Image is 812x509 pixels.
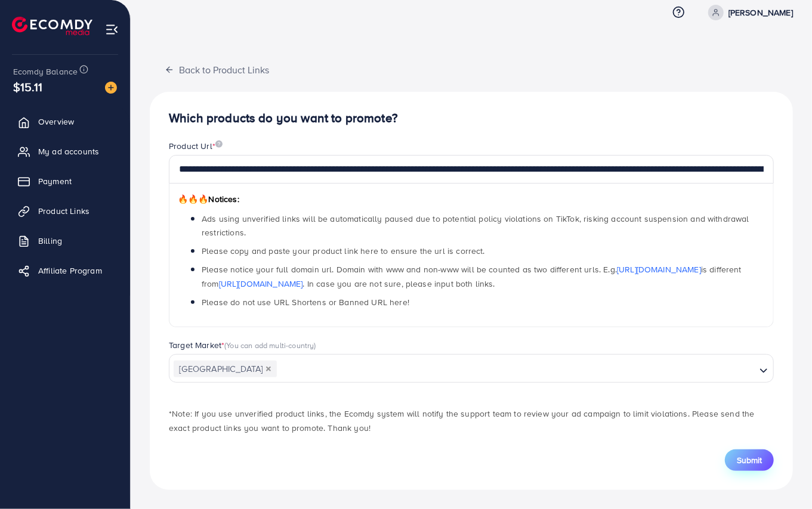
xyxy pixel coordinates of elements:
div: Search for option [169,354,774,383]
span: My ad accounts [38,145,99,157]
a: Billing [9,229,121,253]
img: image [105,82,117,94]
span: Ads using unverified links will be automatically paused due to potential policy violations on Tik... [202,213,749,238]
span: Please notice your full domain url. Domain with www and non-www will be counted as two different ... [202,263,742,289]
span: $15.11 [13,78,42,95]
a: My ad accounts [9,139,121,163]
img: logo [12,17,92,35]
a: [URL][DOMAIN_NAME] [617,263,701,275]
span: (You can add multi-country) [224,340,316,350]
img: image [215,140,223,148]
a: Payment [9,169,121,193]
span: Product Links [38,205,89,217]
a: Product Links [9,199,121,223]
a: Overview [9,110,121,134]
span: Ecomdy Balance [13,66,78,77]
span: Please copy and paste your product link here to ensure the url is correct. [202,245,485,257]
span: Overview [38,116,74,128]
span: Affiliate Program [38,265,102,277]
button: Submit [725,449,774,471]
a: Affiliate Program [9,259,121,283]
a: [URL][DOMAIN_NAME] [219,278,303,290]
span: Payment [38,175,72,187]
span: Submit [737,454,762,466]
button: Back to Product Links [150,57,284,82]
label: Target Market [169,339,316,351]
h4: Which products do you want to promote? [169,111,774,126]
p: *Note: If you use unverified product links, the Ecomdy system will notify the support team to rev... [169,406,774,435]
img: menu [105,23,119,36]
a: [PERSON_NAME] [703,5,793,20]
label: Product Url [169,140,223,152]
span: [GEOGRAPHIC_DATA] [174,361,277,377]
button: Deselect Pakistan [265,366,271,372]
span: Please do not use URL Shortens or Banned URL here! [202,296,409,308]
span: Notices: [178,193,239,205]
input: Search for option [278,360,755,378]
iframe: Chat [761,455,803,500]
span: 🔥🔥🔥 [178,193,208,205]
span: Billing [38,235,62,247]
p: [PERSON_NAME] [728,5,793,20]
